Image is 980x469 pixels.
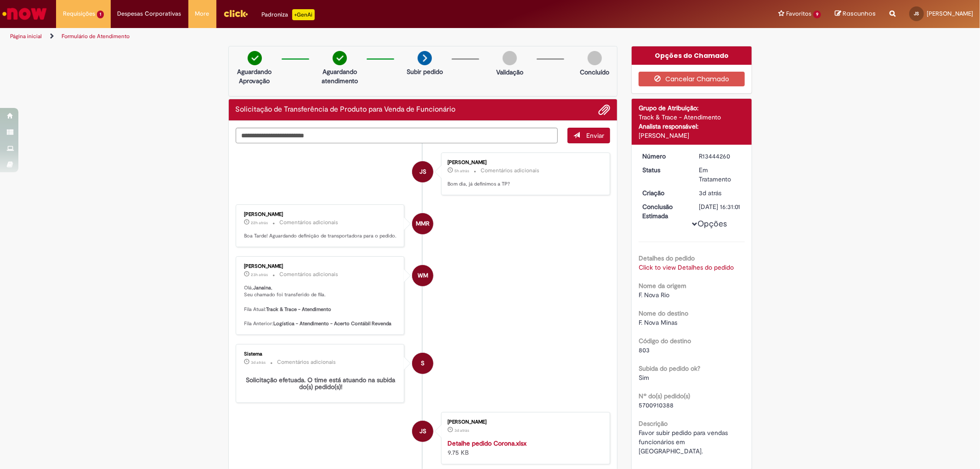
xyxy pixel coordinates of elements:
span: 1 [97,11,104,18]
div: 25/08/2025 13:30:56 [699,188,742,198]
img: ServiceNow [1,5,48,23]
div: System [412,353,433,374]
b: Janaina [254,284,272,291]
div: R13444260 [699,152,742,161]
div: [PERSON_NAME] [244,212,397,217]
b: Nome da origem [639,282,686,290]
p: Concluído [580,68,609,77]
b: Nº do(s) pedido(s) [639,392,690,400]
span: 5h atrás [454,168,469,174]
span: WM [418,265,428,287]
span: 3d atrás [251,360,266,365]
a: Click to view Detalhes do pedido [639,263,734,271]
span: Requisições [63,9,95,18]
span: 3d atrás [454,428,469,433]
img: img-circle-grey.png [588,51,602,65]
div: Opções do Chamado [632,46,752,65]
b: Solicitação efetuada. O time está atuando na subida do(s) pedido(s)! [246,376,397,391]
a: Página inicial [10,33,42,40]
small: Comentários adicionais [481,167,539,175]
span: Sim [639,373,649,382]
span: F. Nova Minas [639,318,677,327]
span: 5700910388 [639,401,674,409]
a: Rascunhos [835,10,876,18]
div: [DATE] 16:31:01 [699,202,742,211]
a: Formulário de Atendimento [62,33,130,40]
b: Track & Trace - Atendimento [266,306,332,313]
dt: Status [635,165,692,175]
span: Despesas Corporativas [118,9,181,18]
ul: Trilhas de página [7,28,646,45]
div: Sistema [244,351,397,357]
span: 803 [639,346,650,354]
div: Track & Trace - Atendimento [639,113,745,122]
img: arrow-next.png [418,51,432,65]
div: Matheus Maia Rocha [412,213,433,234]
span: 3d atrás [699,189,721,197]
div: Analista responsável: [639,122,745,131]
div: Grupo de Atribuição: [639,103,745,113]
img: click_logo_yellow_360x200.png [223,6,248,20]
b: Subida do pedido ok? [639,364,700,373]
div: [PERSON_NAME] [448,160,600,165]
div: Janaina Lima da Silva [412,421,433,442]
span: Favoritos [786,9,811,18]
time: 25/08/2025 13:31:02 [251,360,266,365]
textarea: Digite sua mensagem aqui... [236,128,558,143]
p: Aguardando Aprovação [232,67,277,85]
time: 26/08/2025 18:07:52 [251,220,268,226]
time: 26/08/2025 16:52:21 [251,272,268,277]
span: 23h atrás [251,272,268,277]
span: JS [914,11,919,17]
span: S [421,352,425,374]
b: Detalhes do pedido [639,254,695,262]
img: check-circle-green.png [333,51,347,65]
span: 22h atrás [251,220,268,226]
div: [PERSON_NAME] [639,131,745,140]
span: Favor subir pedido para vendas funcionários em [GEOGRAPHIC_DATA]. [639,429,730,455]
small: Comentários adicionais [280,219,339,226]
time: 25/08/2025 13:29:33 [454,428,469,433]
div: 9.75 KB [448,439,600,457]
div: [PERSON_NAME] [244,264,397,269]
h2: Solicitação de Transferência de Produto para Venda de Funcionário Histórico de tíquete [236,106,456,114]
img: img-circle-grey.png [503,51,517,65]
time: 27/08/2025 10:51:59 [454,168,469,174]
div: [PERSON_NAME] [448,419,600,425]
button: Cancelar Chamado [639,72,745,86]
div: Wendel Mantovani [412,265,433,286]
div: Em Tratamento [699,165,742,184]
span: JS [419,420,426,442]
dt: Conclusão Estimada [635,202,692,220]
span: JS [419,161,426,183]
span: [PERSON_NAME] [927,10,973,17]
img: check-circle-green.png [248,51,262,65]
span: MMR [416,213,430,235]
div: Padroniza [262,9,315,20]
b: Logística - Atendimento - Acerto Contábil Revenda [274,320,392,327]
p: Validação [496,68,523,77]
small: Comentários adicionais [278,358,336,366]
b: Nome do destino [639,309,688,317]
span: 9 [813,11,821,18]
dt: Número [635,152,692,161]
span: Rascunhos [843,9,876,18]
span: Enviar [586,131,604,140]
b: Código do destino [639,337,691,345]
dt: Criação [635,188,692,198]
p: Aguardando atendimento [317,67,362,85]
span: More [195,9,210,18]
button: Enviar [567,128,610,143]
small: Comentários adicionais [280,271,339,278]
div: Janaina Lima da Silva [412,161,433,182]
a: Detalhe pedido Corona.xlsx [448,439,527,447]
p: Bom dia, já definimos a TP? [448,181,600,188]
time: 25/08/2025 13:30:56 [699,189,721,197]
span: F. Nova Rio [639,291,669,299]
p: Olá, , Seu chamado foi transferido de fila. Fila Atual: Fila Anterior: [244,284,397,328]
p: Boa Tarde! Aguardando definição de transportadora para o pedido. [244,232,397,240]
button: Adicionar anexos [598,104,610,116]
p: +GenAi [292,9,315,20]
b: Descrição [639,419,668,428]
